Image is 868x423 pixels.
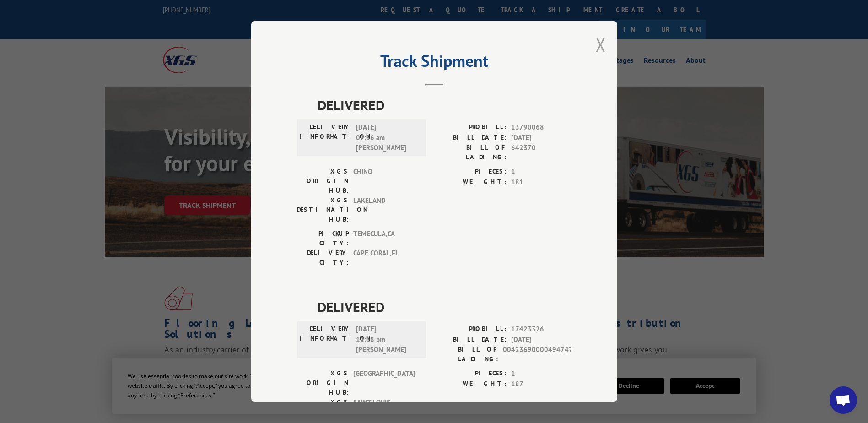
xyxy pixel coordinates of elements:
[511,177,571,188] span: 181
[596,33,606,57] button: Close modal
[297,167,349,195] label: XGS ORIGIN HUB:
[297,195,349,224] label: XGS DESTINATION HUB:
[511,335,571,345] span: [DATE]
[318,95,571,115] span: DELIVERED
[353,229,415,248] span: TEMECULA , CA
[434,369,507,379] label: PIECES:
[353,195,415,224] span: LAKELAND
[434,177,507,188] label: WEIGHT:
[297,369,349,397] label: XGS ORIGIN HUB:
[511,122,571,133] span: 13790068
[318,297,571,317] span: DELIVERED
[297,248,349,267] label: DELIVERY CITY:
[356,122,418,153] span: [DATE] 07:56 am [PERSON_NAME]
[297,54,571,72] h2: Track Shipment
[511,143,571,162] span: 642370
[511,324,571,335] span: 17423326
[300,122,351,153] label: DELIVERY INFORMATION:
[297,229,349,248] label: PICKUP CITY:
[353,369,415,397] span: [GEOGRAPHIC_DATA]
[353,248,415,267] span: CAPE CORAL , FL
[511,369,571,379] span: 1
[434,335,507,345] label: BILL DATE:
[434,167,507,177] label: PIECES:
[434,143,507,162] label: BILL OF LADING:
[356,324,418,355] span: [DATE] 12:18 pm [PERSON_NAME]
[434,345,498,364] label: BILL OF LADING:
[353,167,415,195] span: CHINO
[434,133,507,143] label: BILL DATE:
[434,379,507,390] label: WEIGHT:
[511,167,571,177] span: 1
[503,345,571,364] span: 00423690000494747
[434,324,507,335] label: PROBILL:
[300,324,351,355] label: DELIVERY INFORMATION:
[511,379,571,390] span: 187
[830,386,857,414] div: Open chat
[511,133,571,143] span: [DATE]
[434,122,507,133] label: PROBILL:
